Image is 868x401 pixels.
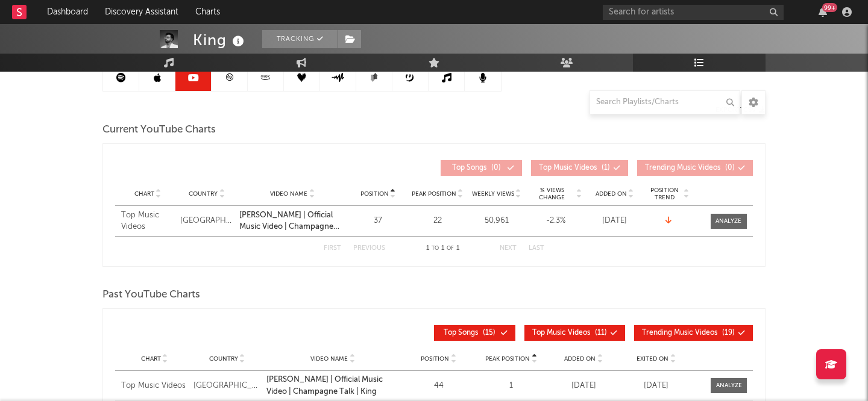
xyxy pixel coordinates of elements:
button: First [324,245,341,252]
span: ( 19 ) [642,329,735,337]
div: -2.3 % [529,215,582,227]
input: Search for artists [603,5,784,20]
div: Top Music Videos [121,380,187,392]
span: Top Music Videos [532,329,590,337]
span: Peak Position [485,355,530,362]
span: ( 11 ) [532,329,607,337]
div: 50,961 [470,215,523,227]
span: Exited On [637,355,668,362]
div: [DATE] [623,380,690,392]
div: King [193,30,247,50]
span: Top Music Videos [539,164,597,172]
div: Top Music Videos [121,210,174,233]
div: [GEOGRAPHIC_DATA] [193,380,260,392]
button: Last [529,245,544,252]
span: Country [209,355,238,362]
span: Peak Position [412,190,456,197]
span: Added On [596,190,627,197]
span: ( 1 ) [539,164,610,172]
div: 1 [478,380,544,392]
button: Tracking [262,30,338,48]
span: Chart [134,190,154,197]
span: Weekly Views [472,190,514,197]
div: 37 [351,215,404,227]
div: 44 [406,380,472,392]
button: Trending Music Videos(0) [637,160,753,176]
button: Top Music Videos(11) [524,325,625,341]
button: Trending Music Videos(19) [634,325,753,341]
button: Top Songs(0) [441,160,522,176]
span: Trending Music Videos [642,329,717,337]
span: Top Songs [452,164,486,172]
div: [DATE] [550,380,617,392]
span: ( 15 ) [442,329,497,337]
div: 1 1 1 [409,241,476,256]
span: Chart [141,355,161,362]
span: Top Songs [444,329,478,337]
span: Position [360,190,389,197]
span: Trending Music Videos [645,164,720,172]
span: Position Trend [647,187,682,201]
span: % Views Change [529,187,575,201]
div: [GEOGRAPHIC_DATA] [180,215,233,227]
span: of [447,246,454,251]
span: Video Name [270,190,307,197]
button: 99+ [819,7,827,17]
span: Position [421,355,449,362]
span: ( 0 ) [448,164,504,172]
input: Search Playlists/Charts [590,90,740,114]
span: Country [189,190,218,197]
span: Past YouTube Charts [102,288,200,302]
div: 99 + [822,3,837,12]
button: Top Songs(15) [434,325,515,341]
button: Next [500,245,517,252]
span: to [432,246,439,251]
span: ( 0 ) [645,164,735,172]
div: 22 [411,215,464,227]
a: [PERSON_NAME] | Official Music Video | Champagne Talk | King [266,374,400,397]
span: Video Name [310,355,348,362]
span: Added On [564,355,596,362]
a: [PERSON_NAME] | Official Music Video | Champagne Talk | King [239,210,345,233]
div: [DATE] [588,215,641,227]
button: Top Music Videos(1) [531,160,628,176]
button: Previous [353,245,385,252]
span: Current YouTube Charts [102,123,216,137]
